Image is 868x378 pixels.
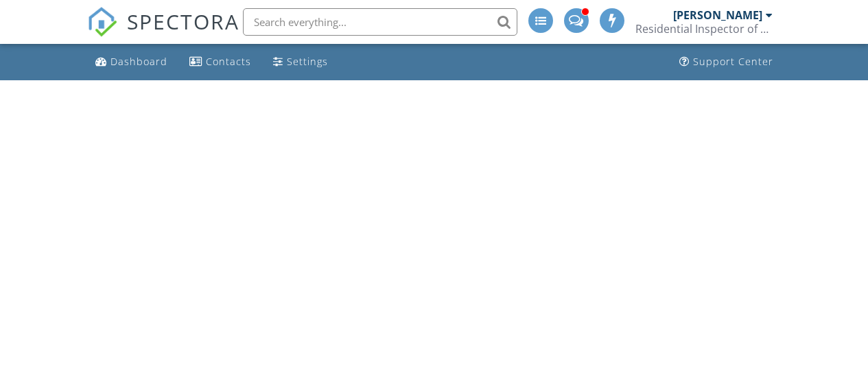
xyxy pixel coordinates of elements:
[127,7,239,36] span: SPECTORA
[184,49,257,75] a: Contacts
[243,8,517,36] input: Search everything...
[206,55,251,68] div: Contacts
[693,55,773,68] div: Support Center
[87,19,239,47] a: SPECTORA
[87,7,117,37] img: The Best Home Inspection Software - Spectora
[635,22,773,36] div: Residential Inspector of America
[673,8,762,22] div: [PERSON_NAME]
[110,55,167,68] div: Dashboard
[268,49,333,75] a: Settings
[674,49,779,75] a: Support Center
[90,49,173,75] a: Dashboard
[287,55,328,68] div: Settings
